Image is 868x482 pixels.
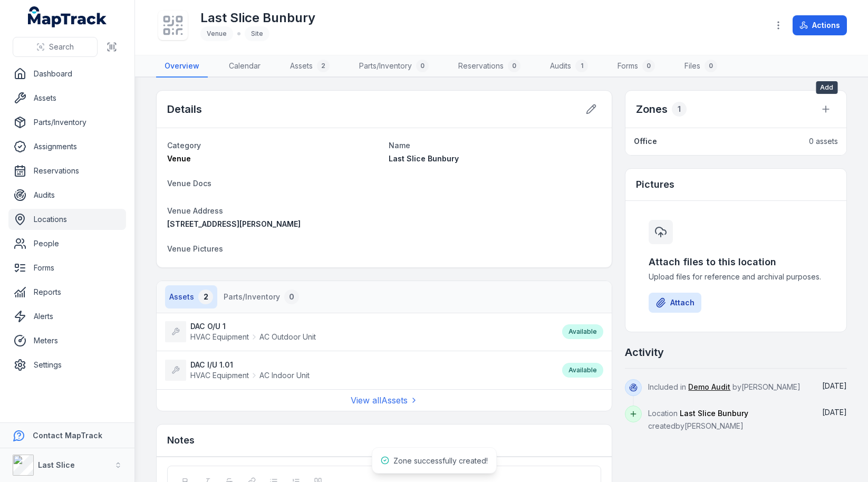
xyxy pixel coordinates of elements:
[219,285,303,309] button: Parts/Inventory0
[649,272,823,282] span: Upload files for reference and archival purposes.
[167,219,301,228] span: [STREET_ADDRESS][PERSON_NAME]
[393,456,488,465] span: Zone successfully created!
[167,179,211,188] span: Venue Docs
[167,244,223,253] span: Venue Pictures
[284,290,299,304] div: 0
[389,154,459,163] span: Last Slice Bunbury
[220,55,269,78] a: Calendar
[165,285,217,309] button: Assets2
[259,332,316,342] span: AC Outdoor Unit
[688,382,730,392] a: Demo Audit
[672,102,687,117] div: 1
[167,206,223,215] span: Venue Address
[8,136,126,157] a: Assignments
[8,63,126,84] a: Dashboard
[165,321,552,342] a: DAC O/U 1HVAC EquipmentAC Outdoor Unit
[351,55,437,78] a: Parts/Inventory0
[642,60,655,72] div: 0
[822,381,847,390] span: [DATE]
[680,409,748,418] span: Last Slice Bunbury
[389,141,410,150] span: Name
[575,60,588,72] div: 1
[609,55,663,78] a: Forms0
[705,60,717,72] div: 0
[676,55,726,78] a: Files0
[636,177,674,192] h3: Pictures
[245,26,269,41] div: Site
[648,382,801,391] span: Included in by [PERSON_NAME]
[13,37,98,57] button: Search
[190,332,249,342] span: HVAC Equipment
[8,160,126,181] a: Reservations
[167,154,191,163] span: Venue
[634,136,798,147] a: Office
[167,141,201,150] span: Category
[200,9,315,26] h1: Last Slice Bunbury
[648,409,748,430] span: Location created by [PERSON_NAME]
[8,185,126,206] a: Audits
[822,408,847,417] time: 22/06/2025, 12:18:15 pm
[33,431,102,440] strong: Contact MapTrack
[207,30,227,37] span: Venue
[816,81,837,94] span: Add
[822,381,847,390] time: 22/06/2025, 6:49:16 pm
[282,55,338,78] a: Assets2
[809,136,838,147] span: 0 assets
[167,102,202,117] h2: Details
[562,324,603,339] div: Available
[508,60,520,72] div: 0
[190,321,316,332] strong: DAC O/U 1
[634,136,657,147] strong: Office
[8,330,126,351] a: Meters
[165,360,552,381] a: DAC I/U 1.01HVAC EquipmentAC Indoor Unit
[542,55,596,78] a: Audits1
[8,112,126,133] a: Parts/Inventory
[636,102,668,117] h2: Zones
[156,55,208,78] a: Overview
[190,370,249,381] span: HVAC Equipment
[625,345,664,360] h2: Activity
[450,55,529,78] a: Reservations0
[8,354,126,375] a: Settings
[822,408,847,417] span: [DATE]
[562,363,603,378] div: Available
[8,282,126,303] a: Reports
[167,433,195,448] h3: Notes
[190,360,310,370] strong: DAC I/U 1.01
[49,42,74,52] span: Search
[649,293,701,313] button: Attach
[351,394,418,407] a: View allAssets
[28,6,107,27] a: MapTrack
[649,255,823,269] h3: Attach files to this location
[8,88,126,109] a: Assets
[317,60,330,72] div: 2
[259,370,310,381] span: AC Indoor Unit
[8,209,126,230] a: Locations
[416,60,429,72] div: 0
[793,15,847,35] button: Actions
[8,233,126,254] a: People
[38,460,75,469] strong: Last Slice
[198,290,213,304] div: 2
[8,306,126,327] a: Alerts
[8,257,126,278] a: Forms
